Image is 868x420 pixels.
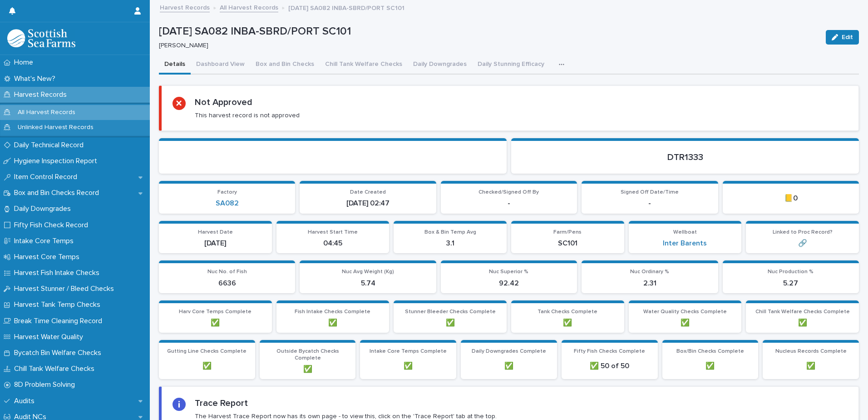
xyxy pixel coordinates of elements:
[10,58,40,67] p: Home
[676,349,744,354] span: Box/Bin Checks Complete
[207,269,247,275] span: Nuc No. of Fish
[446,199,572,208] p: -
[10,253,87,261] p: Harvest Core Temps
[282,239,384,248] p: 04:45
[574,349,645,354] span: Fifty Fish Checks Complete
[472,55,550,75] button: Daily Stunning Efficacy
[668,362,753,370] p: ✅
[517,319,619,327] p: ✅
[195,111,300,120] p: This harvest record is not approved
[160,2,210,12] a: Harvest Records
[775,349,847,354] span: Nucleus Records Complete
[370,349,447,354] span: Intake Core Temps Complete
[446,279,572,288] p: 92.42
[751,239,853,248] p: 🔗
[7,29,75,47] img: mMrefqRFQpe26GRNOUkG
[276,349,339,360] span: Outside Bycatch Checks Complete
[10,221,95,230] p: Fifty Fish Check Record
[320,55,408,75] button: Chill Tank Welfare Checks
[167,349,247,354] span: Gutting Line Checks Complete
[842,34,853,40] span: Edit
[755,309,850,315] span: Chill Tank Welfare Checks Complete
[768,362,853,370] p: ✅
[538,309,597,315] span: Tank Checks Complete
[408,55,472,75] button: Daily Downgrades
[305,199,430,208] p: [DATE] 02:47
[295,309,370,315] span: Fish Intake Checks Complete
[164,239,266,248] p: [DATE]
[10,205,78,213] p: Daily Downgrades
[10,124,101,131] p: Unlinked Harvest Records
[10,109,83,116] p: All Harvest Records
[10,397,42,405] p: Audits
[10,333,90,341] p: Harvest Water Quality
[10,285,121,293] p: Harvest Stunner / Bleed Checks
[159,55,191,75] button: Details
[305,279,430,288] p: 5.74
[587,279,712,288] p: 2.31
[10,141,91,150] p: Daily Technical Record
[164,362,250,370] p: ✅
[472,349,546,354] span: Daily Downgrades Complete
[365,362,451,370] p: ✅
[10,75,63,83] p: What's New?
[250,55,320,75] button: Box and Bin Checks
[630,269,669,275] span: Nuc Ordinary %
[826,30,859,45] button: Edit
[424,230,476,235] span: Box & Bin Temp Avg
[179,309,252,315] span: Harv Core Temps Complete
[478,190,539,195] span: Checked/Signed Off By
[265,365,350,374] p: ✅
[308,230,358,235] span: Harvest Start Time
[342,269,394,275] span: Nuc Avg Weight (Kg)
[728,279,853,288] p: 5.27
[10,317,109,325] p: Break Time Cleaning Record
[164,319,266,327] p: ✅
[216,199,239,208] a: SA082
[217,190,237,195] span: Factory
[164,279,290,288] p: 6636
[634,319,736,327] p: ✅
[10,349,108,357] p: Bycatch Bin Welfare Checks
[517,239,619,248] p: SC101
[751,319,853,327] p: ✅
[466,362,552,370] p: ✅
[587,199,712,208] p: -
[773,230,833,235] span: Linked to Proc Record?
[10,237,81,245] p: Intake Core Temps
[621,190,679,195] span: Signed Off Date/Time
[567,362,652,370] p: ✅ 50 of 50
[350,190,386,195] span: Date Created
[405,309,496,315] span: Stunner Bleeder Checks Complete
[10,365,102,373] p: Chill Tank Welfare Checks
[198,230,233,235] span: Harvest Date
[288,2,404,12] p: [DATE] SA082 INBA-SBRD/PORT SC101
[10,300,108,309] p: Harvest Tank Temp Checks
[643,309,727,315] span: Water Quality Checks Complete
[663,239,707,248] a: Inter Barents
[220,2,278,12] a: All Harvest Records
[10,173,84,181] p: Item Control Record
[195,398,248,409] h2: Trace Report
[522,152,848,163] p: DTR1333
[768,269,814,275] span: Nuc Production %
[553,230,582,235] span: Farm/Pens
[673,230,697,235] span: Wellboat
[489,269,528,275] span: Nuc Superior %
[159,42,815,50] p: [PERSON_NAME]
[10,157,104,165] p: Hygiene Inspection Report
[399,319,501,327] p: ✅
[10,189,106,197] p: Box and Bin Checks Record
[159,25,819,38] p: [DATE] SA082 INBA-SBRD/PORT SC101
[191,55,250,75] button: Dashboard View
[195,97,252,108] h2: Not Approved
[10,90,74,99] p: Harvest Records
[10,269,107,277] p: Harvest Fish Intake Checks
[399,239,501,248] p: 3.1
[10,380,82,389] p: 8D Problem Solving
[282,319,384,327] p: ✅
[728,194,853,203] p: 📒0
